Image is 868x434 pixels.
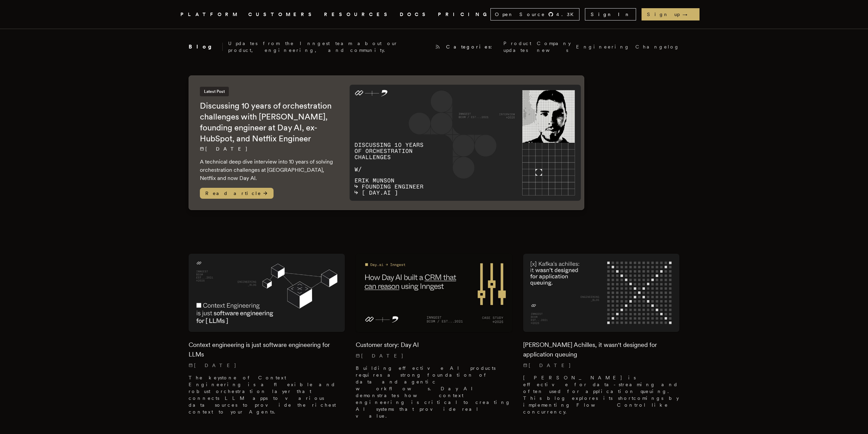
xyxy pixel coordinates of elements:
h2: Blog [189,43,223,51]
img: Featured image for Customer story: Day AI blog post [356,254,512,332]
a: Sign In [585,8,636,20]
a: Changelog [635,43,680,50]
p: [DATE] [356,352,512,359]
h2: Context engineering is just software engineering for LLMs [189,340,345,359]
a: DOCS [400,10,430,19]
img: Featured image for Kafka's Achilles, it wasn't designed for application queuing blog post [523,254,680,332]
p: Updates from the Inngest team about our product, engineering, and community. [228,40,430,54]
a: Latest PostDiscussing 10 years of orchestration challenges with [PERSON_NAME], founding engineer ... [189,75,584,210]
span: Latest Post [200,87,229,96]
p: A technical deep dive interview into 10 years of solving orchestration challenges at [GEOGRAPHIC_... [200,158,336,182]
a: CUSTOMERS [248,10,316,19]
a: Featured image for Customer story: Day AI blog postCustomer story: Day AI[DATE] Building effectiv... [356,254,512,425]
h2: Customer story: Day AI [356,340,512,350]
p: [DATE] [523,362,680,369]
span: Open Source [495,11,545,18]
a: PRICING [438,10,490,19]
span: Read article [200,188,274,199]
p: [PERSON_NAME] is effective for data-streaming and often used for application queuing. This blog e... [523,374,680,415]
p: The keystone of Context Engineering is a flexible and robust orchestration layer that connects LL... [189,374,345,415]
a: Company news [537,40,571,54]
span: Categories: [446,43,498,50]
a: Sign up [642,8,700,20]
a: Product updates [503,40,531,54]
h2: [PERSON_NAME] Achilles, it wasn't designed for application queuing [523,340,680,359]
a: Featured image for Context engineering is just software engineering for LLMs blog postContext eng... [189,254,345,421]
h2: Discussing 10 years of orchestration challenges with [PERSON_NAME], founding engineer at Day AI, ... [200,100,336,144]
p: [DATE] [189,362,345,369]
img: Featured image for Context engineering is just software engineering for LLMs blog post [189,254,345,332]
button: PLATFORM [180,10,240,19]
p: Building effective AI products requires a strong foundation of data and agentic workflows. Day AI... [356,365,512,419]
button: RESOURCES [324,10,392,19]
img: Featured image for Discussing 10 years of orchestration challenges with Erik Munson, founding eng... [350,85,581,200]
a: Engineering [576,43,630,50]
span: 4.3 K [556,11,578,18]
span: → [682,11,694,18]
p: [DATE] [200,145,336,152]
a: Featured image for Kafka's Achilles, it wasn't designed for application queuing blog post[PERSON_... [523,254,680,421]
